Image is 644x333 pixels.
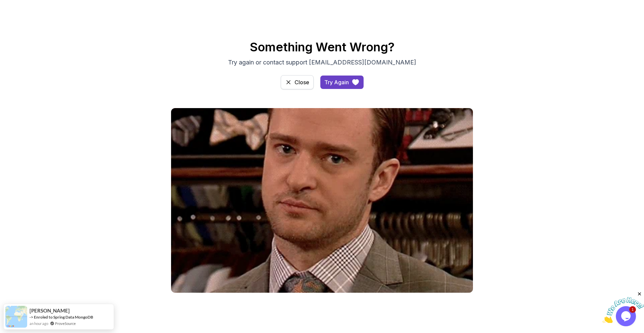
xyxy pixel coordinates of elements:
span: an hour ago [30,321,48,326]
img: provesource social proof notification image [5,306,27,328]
button: Close [281,75,314,89]
button: Try Again [320,76,364,89]
span: -> [30,315,33,320]
iframe: chat widget [602,291,644,323]
a: Enroled to Spring Data MongoDB [34,315,93,320]
a: access-dashboard [320,76,364,89]
p: Try again or contact support [EMAIL_ADDRESS][DOMAIN_NAME] [209,58,435,67]
a: access-dashboard [281,75,314,89]
a: ProveSource [55,321,76,326]
div: Try Again [324,78,349,86]
img: gif [171,108,473,293]
div: Close [294,78,309,86]
span: [PERSON_NAME] [30,308,70,314]
h2: Something Went Wrong? [87,40,557,54]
